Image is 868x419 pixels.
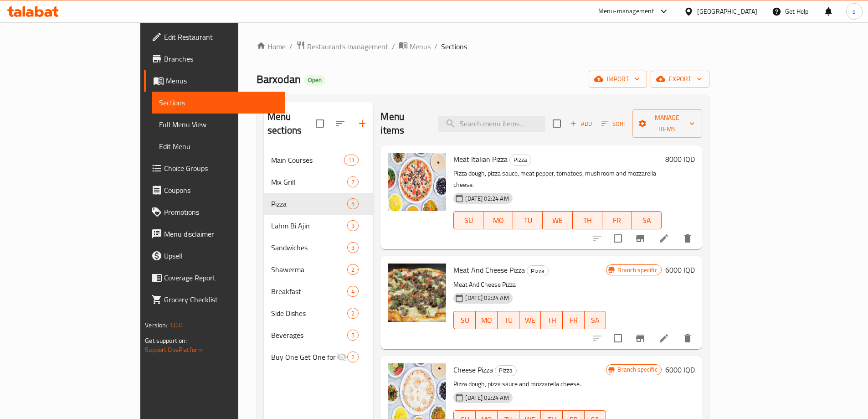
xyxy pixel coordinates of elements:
[544,314,559,327] span: TH
[152,92,285,114] a: Sections
[599,117,629,131] button: Sort
[453,211,483,229] button: SU
[164,250,278,261] span: Upsell
[677,327,699,349] button: delete
[159,97,278,108] span: Sections
[665,363,695,376] h6: 6000 IQD
[347,330,359,341] div: items
[510,155,531,165] span: Pizza
[441,41,467,52] span: Sections
[651,71,709,88] button: export
[501,314,516,327] span: TU
[392,41,395,52] li: /
[566,314,581,327] span: FR
[479,314,494,327] span: MO
[144,245,285,267] a: Upsell
[348,222,358,230] span: 3
[344,156,358,165] span: 11
[483,211,513,229] button: MO
[453,263,525,277] span: Meat And Cheese Pizza
[697,6,757,16] div: [GEOGRAPHIC_DATA]
[144,201,285,223] a: Promotions
[296,41,388,52] a: Restaurants management
[608,329,627,348] span: Select to update
[347,176,359,187] div: items
[602,211,632,229] button: FR
[144,267,285,289] a: Coverage Report
[264,171,373,193] div: Mix Grill7
[145,319,167,331] span: Version:
[608,229,627,248] span: Select to update
[271,220,347,231] span: Lahm Bi Ajin
[348,287,358,296] span: 4
[145,344,203,356] a: Support.OpsPlatform
[388,153,446,211] img: Meat Italian Pizza
[152,135,285,157] a: Edit Menu
[166,75,278,86] span: Menus
[348,353,358,362] span: 2
[629,228,651,249] button: Branch-specific-item
[152,114,285,135] a: Full Menu View
[264,237,373,259] div: Sandwiches3
[523,314,538,327] span: WE
[853,6,856,16] span: s
[304,76,325,84] span: Open
[264,302,373,324] div: Side Dishes2
[289,41,293,52] li: /
[310,114,329,133] span: Select all sections
[569,119,593,129] span: Add
[519,311,541,329] button: WE
[601,119,627,129] span: Sort
[304,75,325,86] div: Open
[271,308,347,319] span: Side Dishes
[509,155,531,166] div: Pizza
[563,311,585,329] button: FR
[264,145,373,372] nav: Menu sections
[596,117,632,131] span: Sort items
[264,259,373,280] div: Shawerma2
[589,71,647,88] button: import
[347,308,359,319] div: items
[271,352,336,362] span: Buy One Get One for Free
[169,319,183,331] span: 1.0.0
[665,264,695,276] h6: 6000 IQD
[164,185,278,196] span: Coupons
[606,214,628,227] span: FR
[348,331,358,340] span: 5
[632,211,662,229] button: SA
[498,311,519,329] button: TU
[164,31,278,42] span: Edit Restaurant
[546,214,569,227] span: WE
[144,157,285,179] a: Choice Groups
[527,266,548,276] span: Pizza
[271,155,344,166] span: Main Courses
[629,327,651,349] button: Branch-specific-item
[614,266,661,274] span: Branch specific
[658,73,702,85] span: export
[348,178,358,186] span: 7
[632,109,702,138] button: Manage items
[457,214,480,227] span: SU
[453,279,606,290] p: Meat And Cheese Pizza
[658,333,669,344] a: Edit menu item
[264,324,373,346] div: Beverages5
[351,113,373,134] button: Add section
[457,314,472,327] span: SU
[434,41,437,52] li: /
[399,41,431,52] a: Menus
[144,26,285,48] a: Edit Restaurant
[159,141,278,152] span: Edit Menu
[164,272,278,283] span: Coverage Report
[513,211,543,229] button: TU
[453,311,476,329] button: SU
[348,309,358,318] span: 2
[453,363,493,377] span: Cheese Pizza
[585,311,606,329] button: SA
[348,265,358,274] span: 2
[329,113,351,134] span: Sort sections
[264,149,373,171] div: Main Courses11
[566,117,596,131] span: Add item
[307,41,388,52] span: Restaurants management
[348,200,358,208] span: 5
